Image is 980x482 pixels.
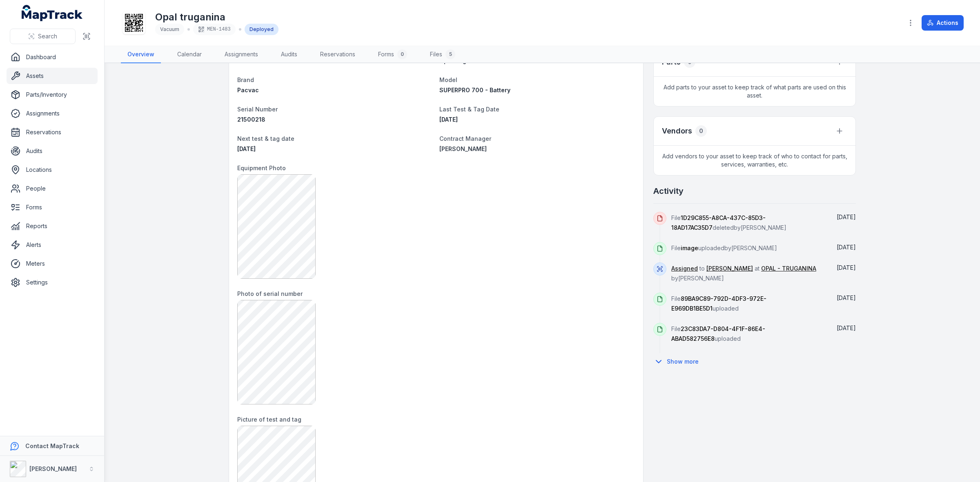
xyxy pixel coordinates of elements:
[7,237,98,253] a: Alerts
[706,264,753,273] a: [PERSON_NAME]
[439,135,491,142] span: Contract Manager
[653,353,704,370] button: Show more
[654,146,855,175] span: Add vendors to your asset to keep track of who to contact for parts, services, warranties, etc.
[237,290,303,297] span: Photo of serial number
[439,145,635,153] a: [PERSON_NAME]
[7,87,98,103] a: Parts/Inventory
[439,87,510,93] span: SUPERPRO 700 - Battery
[22,5,83,21] a: MapTrack
[193,24,236,35] div: MEN-1483
[7,68,98,84] a: Assets
[671,214,766,231] span: 1D29C855-A8CA-437C-85D3-18AD17AC35D7
[653,185,684,197] h2: Activity
[761,264,816,273] a: OPAL - TRUGANINA
[671,295,766,312] span: File uploaded
[7,274,98,291] a: Settings
[397,49,407,59] div: 0
[837,294,856,301] span: [DATE]
[837,264,856,271] time: 8/14/2025, 3:24:20 PM
[155,11,278,24] h1: Opal truganina
[837,264,856,271] span: [DATE]
[7,124,98,140] a: Reservations
[445,49,455,59] div: 5
[237,135,294,142] span: Next test & tag date
[218,46,265,63] a: Assignments
[237,87,259,93] span: Pacvac
[671,214,786,231] span: File deleted by [PERSON_NAME]
[837,324,856,331] time: 2/19/2025, 8:52:30 PM
[654,77,855,106] span: Add parts to your asset to keep track of what parts are used on this asset.
[237,116,265,123] span: 21500218
[237,145,256,152] time: 2/19/2026, 12:00:00 AM
[7,162,98,178] a: Locations
[7,255,98,272] a: Meters
[7,180,98,197] a: People
[237,164,286,171] span: Equipment Photo
[314,46,362,63] a: Reservations
[439,76,457,83] span: Model
[7,218,98,234] a: Reports
[922,15,964,31] button: Actions
[681,244,698,251] span: image
[29,465,77,472] strong: [PERSON_NAME]
[671,244,777,251] span: File uploaded by [PERSON_NAME]
[237,416,301,423] span: Picture of test and tag
[837,244,856,251] time: 8/19/2025, 5:20:00 PM
[671,295,766,312] span: 89BA9C89-792D-4DF3-972E-E969DB1BE5D1
[160,26,179,32] span: Vacuum
[7,143,98,159] a: Audits
[245,24,278,35] div: Deployed
[10,29,76,44] button: Search
[837,324,856,331] span: [DATE]
[671,325,765,342] span: File uploaded
[837,244,856,251] span: [DATE]
[671,265,816,282] span: to at by [PERSON_NAME]
[121,46,161,63] a: Overview
[837,213,856,220] span: [DATE]
[237,106,278,113] span: Serial Number
[274,46,304,63] a: Audits
[439,116,458,123] span: [DATE]
[837,213,856,220] time: 8/19/2025, 5:20:02 PM
[372,46,414,63] a: Forms0
[7,199,98,215] a: Forms
[837,294,856,301] time: 2/19/2025, 8:52:32 PM
[439,106,499,113] span: Last Test & Tag Date
[7,105,98,122] a: Assignments
[25,442,79,449] strong: Contact MapTrack
[237,145,256,152] span: [DATE]
[38,32,57,40] span: Search
[423,46,462,63] a: Files5
[671,264,698,273] a: Assigned
[671,325,765,342] span: 23C83DA7-D804-4F1F-86E4-ABAD582756E8
[7,49,98,65] a: Dashboard
[237,76,254,83] span: Brand
[695,125,707,137] div: 0
[171,46,208,63] a: Calendar
[662,125,692,137] h3: Vendors
[439,116,458,123] time: 8/19/2025, 12:00:00 AM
